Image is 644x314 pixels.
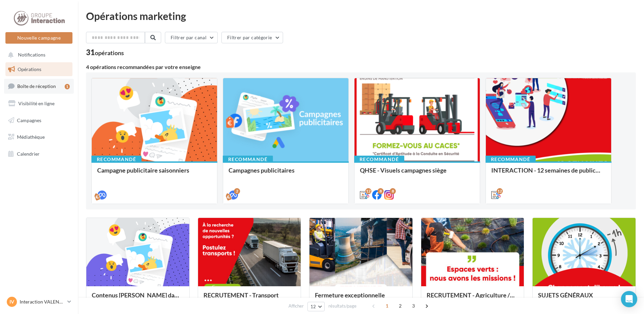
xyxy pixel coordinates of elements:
[491,167,606,180] div: INTERACTION - 12 semaines de publication
[92,292,184,305] div: Contenus [PERSON_NAME] dans un esprit estival
[17,117,41,123] span: Campagnes
[4,62,74,76] a: Opérations
[354,156,404,163] div: Recommandé
[17,83,56,89] span: Boîte de réception
[288,303,304,309] span: Afficher
[4,130,74,144] a: Médiathèque
[234,188,240,194] div: 2
[95,50,124,56] div: opérations
[365,188,371,194] div: 12
[97,167,212,180] div: Campagne publicitaire saisonniers
[4,79,74,93] a: Boîte de réception1
[9,298,14,305] span: IV
[223,156,273,163] div: Recommandé
[310,304,316,309] span: 12
[18,66,41,72] span: Opérations
[4,96,74,111] a: Visibilité en ligne
[497,188,503,194] div: 12
[5,32,72,44] button: Nouvelle campagne
[203,292,296,305] div: RECRUTEMENT - Transport
[5,295,72,308] a: IV Interaction VALENCIENNES
[18,100,55,106] span: Visibilité en ligne
[378,188,384,194] div: 8
[91,156,142,163] div: Recommandé
[17,151,40,157] span: Calendrier
[621,291,637,307] div: Open Intercom Messenger
[390,188,396,194] div: 8
[427,292,519,305] div: RECRUTEMENT - Agriculture / Espaces verts
[20,298,65,305] p: Interaction VALENCIENNES
[165,32,218,43] button: Filtrer par canal
[86,49,124,56] div: 31
[18,52,45,58] span: Notifications
[315,292,407,305] div: Fermeture exceptionnelle
[65,84,70,89] div: 1
[538,292,630,305] div: SUJETS GÉNÉRAUX
[86,11,636,21] div: Opérations marketing
[17,134,45,140] span: Médiathèque
[229,167,343,180] div: Campagnes publicitaires
[382,300,392,311] span: 1
[486,156,536,163] div: Recommandé
[221,32,283,43] button: Filtrer par catégorie
[360,167,474,180] div: QHSE - Visuels campagnes siège
[4,147,74,161] a: Calendrier
[4,113,74,128] a: Campagnes
[86,64,636,70] div: 4 opérations recommandées par votre enseigne
[307,302,325,311] button: 12
[328,303,357,309] span: résultats/page
[395,300,406,311] span: 2
[408,300,419,311] span: 3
